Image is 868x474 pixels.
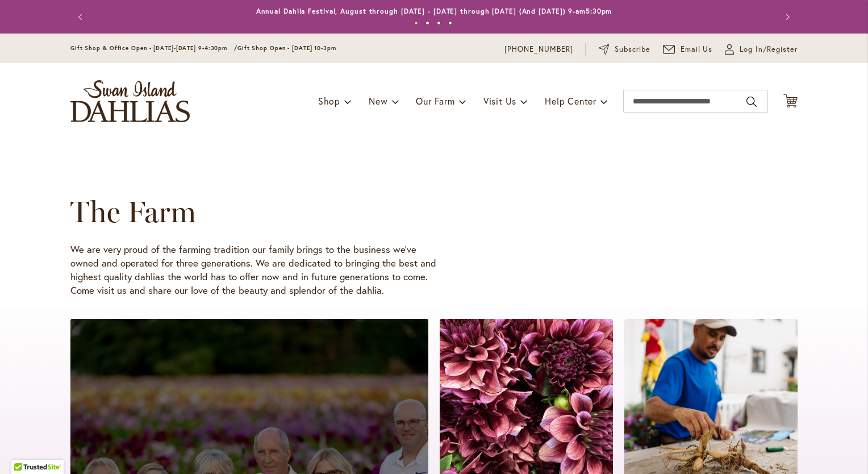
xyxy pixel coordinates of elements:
a: Annual Dahlia Festival, August through [DATE] - [DATE] through [DATE] (And [DATE]) 9-am5:30pm [256,7,612,15]
span: Log In/Register [740,44,798,55]
h1: The Farm [70,195,765,229]
button: Next [775,6,798,28]
a: Subscribe [599,44,650,55]
button: 2 of 4 [425,21,429,25]
a: store logo [70,80,190,122]
span: Email Us [681,44,713,55]
span: Visit Us [483,95,516,107]
span: Gift Shop & Office Open - [DATE]-[DATE] 9-4:30pm / [70,44,237,52]
span: Shop [318,95,340,107]
button: 3 of 4 [437,21,441,25]
button: Previous [70,6,93,28]
span: Our Farm [416,95,454,107]
a: Email Us [663,44,713,55]
span: Help Center [545,95,596,107]
button: 1 of 4 [414,21,418,25]
button: 4 of 4 [448,21,452,25]
span: Gift Shop Open - [DATE] 10-3pm [237,44,336,52]
span: Subscribe [615,44,650,55]
p: We are very proud of the farming tradition our family brings to the business we’ve owned and oper... [70,243,440,297]
span: New [369,95,387,107]
a: [PHONE_NUMBER] [504,44,573,55]
a: Log In/Register [725,44,798,55]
